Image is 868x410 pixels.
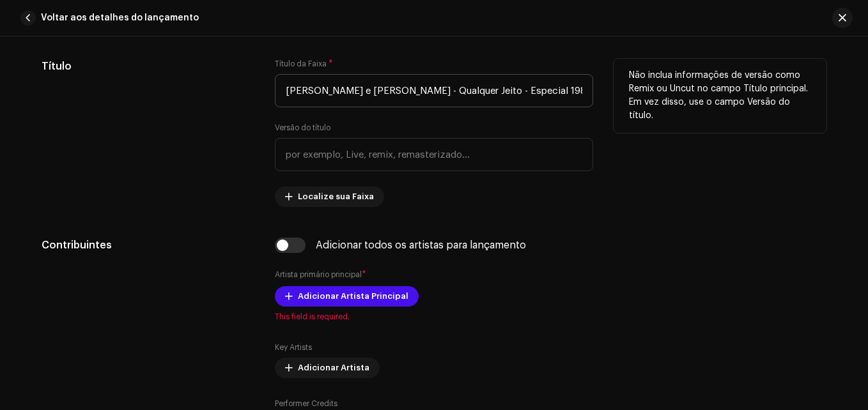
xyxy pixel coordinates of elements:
label: Versão do título [275,123,330,133]
label: Key Artists [275,342,312,353]
span: This field is required. [275,312,593,322]
label: Performer Credits [275,399,337,409]
span: Adicionar Artista Principal [298,284,408,309]
small: Artista primário principal [275,271,362,278]
h5: Contribuintes [42,238,254,253]
input: Insira o nome da faixa [275,74,593,107]
button: Adicionar Artista Principal [275,286,419,307]
label: Título da Faixa [275,59,333,69]
input: por exemplo, Live, remix, remasterizado... [275,138,593,171]
p: Não inclua informações de versão como Remix ou Uncut no campo Título principal. Em vez disso, use... [629,69,811,123]
button: Adicionar Artista [275,358,380,378]
h5: Título [42,59,254,74]
div: Adicionar todos os artistas para lançamento [316,240,526,250]
span: Localize sua Faixa [298,184,374,209]
button: Localize sua Faixa [275,186,384,207]
span: Adicionar Artista [298,355,369,381]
